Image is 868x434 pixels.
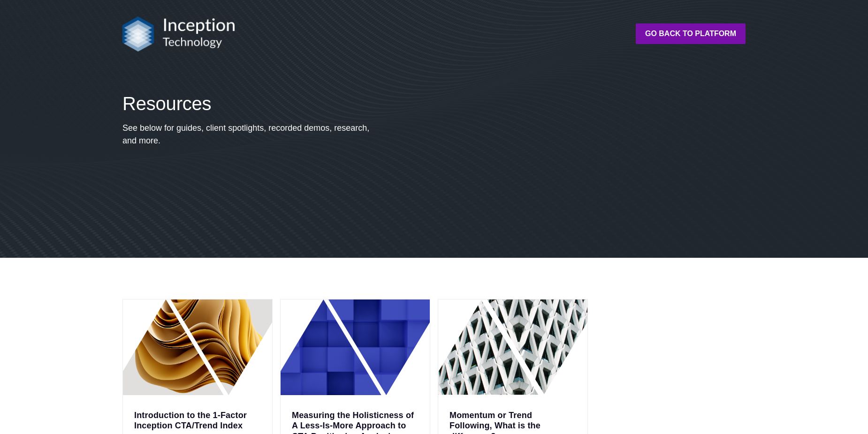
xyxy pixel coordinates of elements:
p: See below for guides, client spotlights, recorded demos, research, and more. [122,122,378,147]
strong: Go back to platform [645,30,736,37]
a: Go back to platform [636,23,746,44]
img: Momentum and Trend Following [438,299,587,395]
span: Resources [122,93,211,114]
img: Less Is More [281,299,430,395]
img: Product Information [123,299,272,395]
a: Introduction to the 1-Factor Inception CTA/Trend Index [134,411,247,431]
